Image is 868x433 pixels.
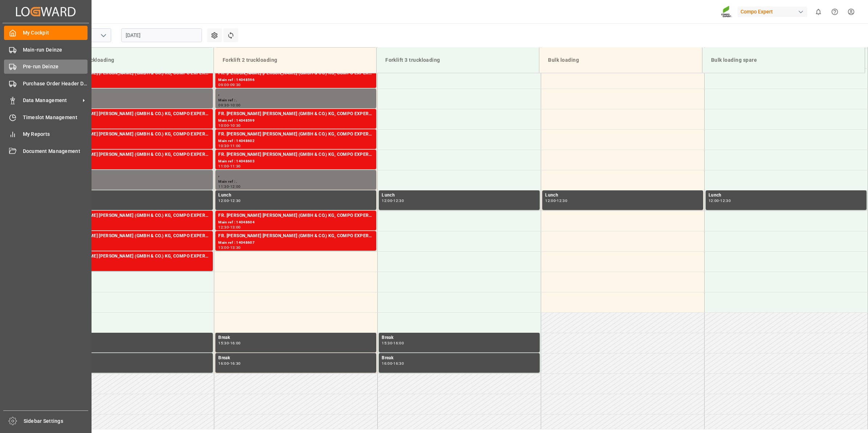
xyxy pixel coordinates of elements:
div: - [229,362,230,365]
div: 12:00 [218,199,229,202]
button: Compo Expert [738,5,810,19]
div: 13:30 [230,246,241,249]
div: 16:30 [393,362,404,365]
div: 10:30 [218,144,229,147]
div: Lunch [55,192,210,199]
div: Main ref : 14048608 [55,260,210,266]
div: 13:00 [230,226,241,229]
div: Main ref : 14048600 [55,138,210,144]
div: 11:30 [230,165,241,168]
a: Timeslot Management [4,110,88,124]
div: 12:00 [709,199,719,202]
div: FR. [PERSON_NAME] [PERSON_NAME] (GMBH & CO.) KG, COMPO EXPERT Benelux N.V. [218,131,373,138]
div: Compo Expert [738,7,807,17]
div: Break [382,334,537,341]
div: Break [218,355,373,362]
div: - [229,226,230,229]
div: Main ref : 14048599 [218,118,373,124]
div: Lunch [218,192,373,199]
div: Main ref : . [55,179,210,185]
div: Main ref : 14048606 [55,240,210,246]
div: Lunch [382,192,537,199]
div: 09:00 [218,83,229,86]
div: FR. [PERSON_NAME] [PERSON_NAME] (GMBH & CO.) KG, COMPO EXPERT Benelux N.V. [218,212,373,219]
div: 13:00 [218,246,229,249]
div: 12:00 [545,199,556,202]
div: - [392,362,393,365]
div: - [229,341,230,345]
div: 15:30 [218,341,229,345]
div: 11:30 [218,185,229,188]
div: 11:00 [230,144,241,147]
div: 12:30 [557,199,567,202]
a: Main-run Deinze [4,43,88,57]
input: DD.MM.YYYY [121,28,202,42]
div: , [55,171,210,179]
button: Help Center [827,4,843,20]
div: 12:30 [218,226,229,229]
div: 09:30 [218,104,229,107]
div: FR. [PERSON_NAME] [PERSON_NAME] (GMBH & CO.) KG, COMPO EXPERT Benelux N.V. [55,131,210,138]
div: , [55,90,210,97]
div: Forklift 2 truckloading [220,53,370,67]
div: - [229,185,230,188]
div: FR. [PERSON_NAME] [PERSON_NAME] (GMBH & CO.) KG, COMPO EXPERT Benelux N.V. [55,110,210,118]
div: FR. [PERSON_NAME] [PERSON_NAME] (GMBH & CO.) KG, COMPO EXPERT Benelux N.V. [218,151,373,158]
div: Lunch [545,192,700,199]
div: 12:00 [230,185,241,188]
a: My Cockpit [4,26,88,40]
div: Main ref : 14048601 [55,158,210,165]
span: Pre-run Deinze [23,63,88,70]
div: Main ref : 14048595 [55,77,210,83]
div: Break [55,355,210,362]
span: My Reports [23,130,88,138]
div: 10:00 [230,104,241,107]
span: Main-run Deinze [23,46,88,54]
div: 12:30 [720,199,731,202]
span: Purchase Order Header Deinze [23,80,88,88]
div: 15:30 [382,341,392,345]
div: Main ref : . [218,97,373,104]
button: show 0 new notifications [810,4,827,20]
span: Data Management [23,97,80,104]
div: Main ref : . [55,97,210,104]
div: 12:00 [382,199,392,202]
div: FR. [PERSON_NAME] [PERSON_NAME] (GMBH & CO.) KG, COMPO EXPERT Benelux N.V. [55,151,210,158]
div: Main ref : . [218,179,373,185]
div: - [719,199,720,202]
a: Purchase Order Header Deinze [4,76,88,90]
div: 12:30 [393,199,404,202]
div: , [218,171,373,179]
div: - [392,341,393,345]
span: My Cockpit [23,29,88,37]
span: Timeslot Management [23,114,88,121]
a: Pre-run Deinze [4,60,88,74]
div: 16:00 [382,362,392,365]
div: - [229,199,230,202]
span: Document Management [23,147,88,155]
div: Main ref : 14048602 [218,138,373,144]
div: - [392,199,393,202]
span: Sidebar Settings [24,417,89,425]
div: Main ref : 14048598 [55,118,210,124]
div: Main ref : 14048604 [218,219,373,226]
div: FR. [PERSON_NAME] [PERSON_NAME] (GMBH & CO.) KG, COMPO EXPERT Benelux N.V. [55,212,210,219]
div: Forklift 1 truckloading [57,53,208,67]
div: Forklift 3 truckloading [382,53,533,67]
div: Break [218,334,373,341]
div: - [229,83,230,86]
div: - [229,104,230,107]
div: Break [55,334,210,341]
div: - [229,144,230,147]
div: 16:00 [393,341,404,345]
div: Main ref : 14048605 [55,219,210,226]
div: 10:00 [218,124,229,127]
div: 16:00 [230,341,241,345]
div: 11:00 [218,165,229,168]
div: Main ref : 14048607 [218,240,373,246]
div: FR. [PERSON_NAME] [PERSON_NAME] (GMBH & CO.) KG, COMPO EXPERT Benelux N.V. [55,253,210,260]
div: Break [382,355,537,362]
div: Main ref : 14048596 [218,77,373,83]
div: - [229,124,230,127]
div: 16:00 [218,362,229,365]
